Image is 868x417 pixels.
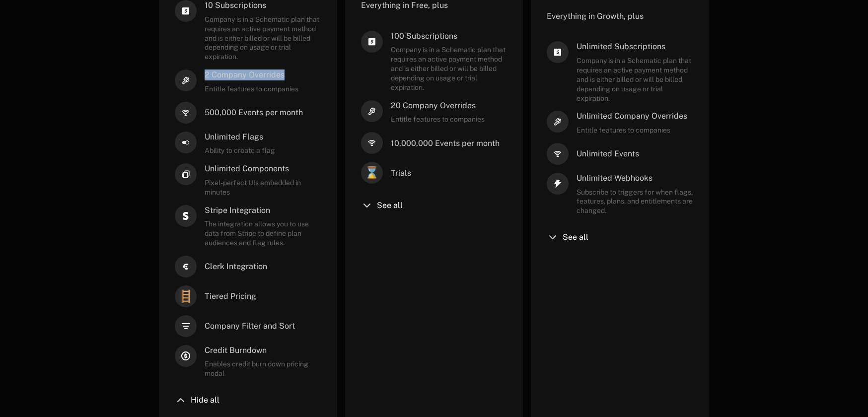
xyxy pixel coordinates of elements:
[547,41,569,63] i: cashapp
[577,173,693,184] span: Unlimited Webhooks
[391,31,507,42] span: 100 Subscriptions
[577,56,693,103] span: Company is in a Schematic plan that requires an active payment method and is either billed or wil...
[175,69,197,91] i: hammer
[577,41,693,52] span: Unlimited Subscriptions
[205,291,256,302] span: Tiered Pricing
[547,231,559,243] i: chevron-down
[205,178,321,197] span: Pixel-perfect UIs embedded in minutes
[391,45,507,92] span: Company is in a Schematic plan that requires an active payment method and is either billed or wil...
[205,107,303,118] span: 500,000 Events per month
[205,132,275,142] span: Unlimited Flags
[377,202,403,209] span: See all
[175,102,197,124] i: signal
[205,163,321,174] span: Unlimited Components
[175,315,197,337] i: filter
[205,219,321,248] span: The integration allows you to use data from Stripe to define plan audiences and flag rules.
[175,163,197,185] i: chips
[175,345,197,367] i: credit-type
[175,205,197,227] i: stripe
[577,148,639,159] span: Unlimited Events
[547,173,569,195] i: thunder
[577,126,687,135] span: Entitle features to companies
[175,132,197,153] i: boolean-on
[361,0,448,10] span: Everything in Free, plus
[563,233,588,241] span: See all
[547,11,644,21] span: Everything in Growth, plus
[361,31,383,53] i: cashapp
[547,143,569,165] i: signal
[547,111,569,133] i: hammer
[205,69,298,80] span: 2 Company Overrides
[191,396,219,404] span: Hide all
[205,261,267,272] span: Clerk Integration
[361,162,383,184] span: ⌛
[205,84,298,94] span: Entitle features to companies
[175,394,187,406] i: chevron-up
[205,359,321,378] span: Enables credit burn down pricing modal
[391,168,411,179] span: Trials
[205,15,321,62] span: Company is in a Schematic plan that requires an active payment method and is either billed or wil...
[577,111,687,122] span: Unlimited Company Overrides
[391,115,485,124] span: Entitle features to companies
[205,345,321,356] span: Credit Burndown
[577,188,693,216] span: Subscribe to triggers for when flags, features, plans, and entitlements are changed.
[361,200,373,211] i: chevron-down
[205,146,275,155] span: Ability to create a flag
[175,256,197,278] i: clerk
[205,205,321,216] span: Stripe Integration
[361,100,383,122] i: hammer
[391,138,500,149] span: 10,000,000 Events per month
[175,285,197,307] span: 🪜
[391,100,485,111] span: 20 Company Overrides
[205,321,295,332] span: Company Filter and Sort
[361,132,383,154] i: signal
